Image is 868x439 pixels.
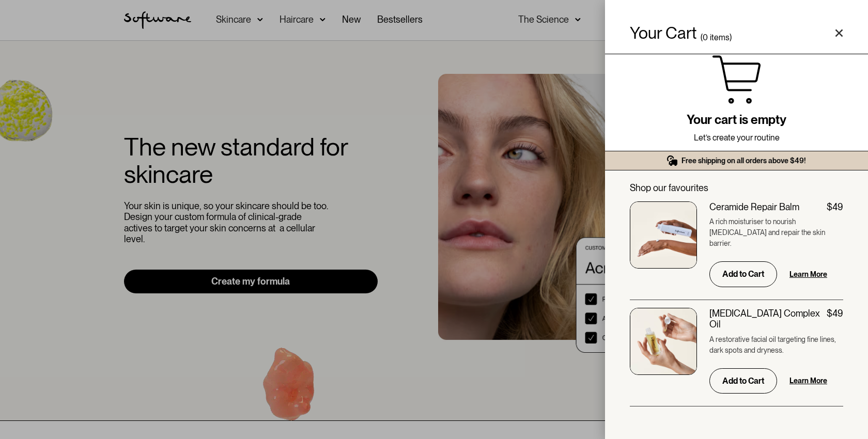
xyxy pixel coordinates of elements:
div: Free shipping on all orders above $49! [681,156,806,165]
img: Cart icon [711,55,762,104]
img: Retinol Complex Oil [630,308,697,375]
h4: Your Cart [630,25,696,41]
a: Learn More [789,269,827,279]
img: Ceramide Repair Balm [630,201,697,269]
div: Shop our favourites [630,183,843,193]
p: A restorative facial oil targeting fine lines, dark spots and dryness. [709,334,843,356]
div: Ceramide Repair Balm [709,201,799,213]
h2: Your cart is empty [687,113,786,128]
div: ( [701,34,703,41]
div: items) [710,34,732,41]
p: A rich moisturiser to nourish [MEDICAL_DATA] and repair the skin barrier. [709,216,843,249]
div: 0 [703,34,708,41]
div: $49 [827,201,843,213]
input: Add to Cart [709,368,777,394]
a: Learn More [789,375,827,386]
input: Add to Cart [709,261,777,287]
a: Close cart [835,29,843,37]
div: [MEDICAL_DATA] Complex Oil [709,308,827,330]
div: $49 [827,308,843,319]
p: Let’s create your routine [694,132,780,144]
